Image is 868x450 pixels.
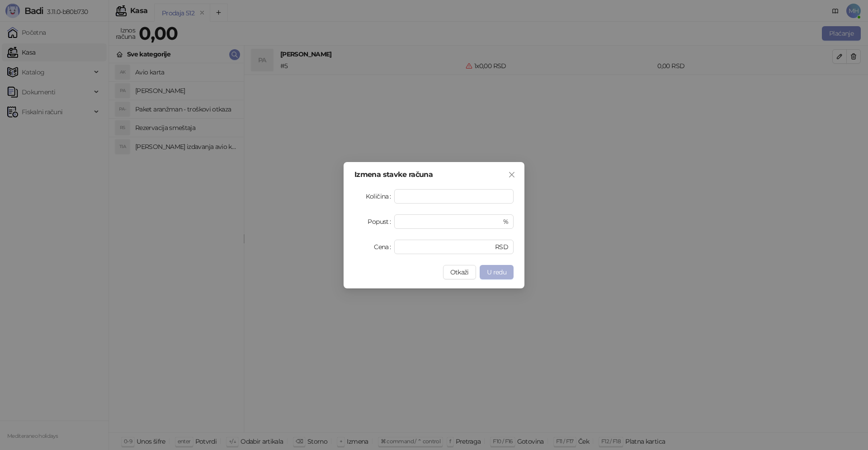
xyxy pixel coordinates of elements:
span: close [508,171,515,178]
label: Cena [374,240,394,254]
input: Popust [400,215,501,228]
input: Cena [400,240,493,254]
span: U redu [487,268,506,276]
button: Otkaži [443,265,476,279]
div: Izmena stavke računa [354,171,514,178]
span: Otkaži [450,268,469,276]
label: Popust [368,214,394,229]
button: U redu [480,265,514,279]
label: Količina [366,189,394,204]
button: Close [505,167,519,182]
input: Količina [395,190,513,203]
span: Zatvori [505,171,519,178]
